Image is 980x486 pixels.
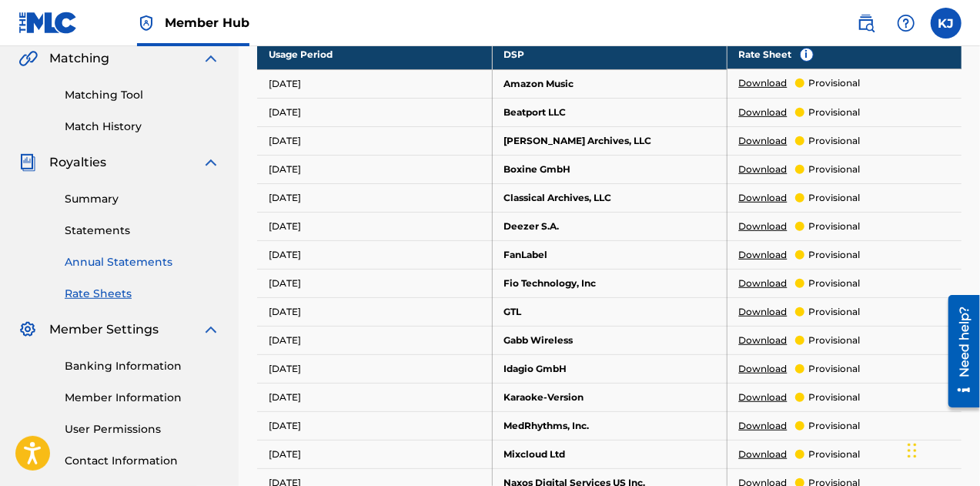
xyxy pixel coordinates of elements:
[18,49,38,68] img: Matching
[809,134,861,148] p: provisional
[809,76,861,90] p: provisional
[739,333,788,347] a: Download
[257,183,492,212] td: [DATE]
[65,453,220,469] a: Contact Information
[809,333,861,347] p: provisional
[492,354,727,383] td: Idagio GmbH
[257,212,492,240] td: [DATE]
[492,269,727,297] td: Fio Technology, Inc
[739,419,788,433] a: Download
[739,191,788,205] a: Download
[18,12,78,34] img: MLC Logo
[809,277,861,290] p: provisional
[257,297,492,326] td: [DATE]
[809,106,861,119] p: provisional
[49,49,109,68] span: Matching
[492,155,727,183] td: Boxine GmbH
[257,126,492,155] td: [DATE]
[202,49,220,68] img: expand
[65,421,220,437] a: User Permissions
[739,106,788,119] a: Download
[257,98,492,126] td: [DATE]
[851,8,881,39] a: Public Search
[492,326,727,354] td: Gabb Wireless
[891,8,921,39] div: Help
[809,305,861,319] p: provisional
[801,49,813,61] span: i
[809,362,861,376] p: provisional
[809,220,861,233] p: provisional
[257,411,492,440] td: [DATE]
[739,277,788,290] a: Download
[137,14,156,32] img: Top Rightsholder
[202,320,220,339] img: expand
[18,320,37,339] img: Member Settings
[49,153,106,172] span: Royalties
[492,383,727,411] td: Karaoke-Version
[492,69,727,98] td: Amazon Music
[492,411,727,440] td: MedRhythms, Inc.
[257,155,492,183] td: [DATE]
[257,326,492,354] td: [DATE]
[739,76,788,90] a: Download
[257,240,492,269] td: [DATE]
[809,390,861,404] p: provisional
[492,297,727,326] td: GTL
[739,305,788,319] a: Download
[257,40,492,69] th: Usage Period
[65,87,220,103] a: Matching Tool
[492,212,727,240] td: Deezer S.A.
[257,440,492,468] td: [DATE]
[809,191,861,205] p: provisional
[492,183,727,212] td: Classical Archives, LLC
[739,220,788,233] a: Download
[65,358,220,374] a: Banking Information
[18,153,37,172] img: Royalties
[65,191,220,207] a: Summary
[809,248,861,262] p: provisional
[903,412,980,486] iframe: Chat Widget
[65,254,220,270] a: Annual Statements
[202,153,220,172] img: expand
[492,98,727,126] td: Beatport LLC
[257,383,492,411] td: [DATE]
[809,419,861,433] p: provisional
[65,119,220,135] a: Match History
[257,354,492,383] td: [DATE]
[739,362,788,376] a: Download
[739,163,788,176] a: Download
[257,69,492,98] td: [DATE]
[857,14,875,32] img: search
[492,40,727,69] th: DSP
[931,8,962,39] div: User Menu
[739,248,788,262] a: Download
[492,126,727,155] td: [PERSON_NAME] Archives, LLC
[65,223,220,239] a: Statements
[739,447,788,461] a: Download
[908,427,917,474] div: Drag
[739,134,788,148] a: Download
[65,286,220,302] a: Rate Sheets
[257,269,492,297] td: [DATE]
[809,447,861,461] p: provisional
[492,440,727,468] td: Mixcloud Ltd
[65,390,220,406] a: Member Information
[897,14,915,32] img: help
[937,289,980,413] iframe: Resource Center
[492,240,727,269] td: FanLabel
[809,163,861,176] p: provisional
[727,40,962,69] th: Rate Sheet
[49,320,159,339] span: Member Settings
[165,14,249,32] span: Member Hub
[739,390,788,404] a: Download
